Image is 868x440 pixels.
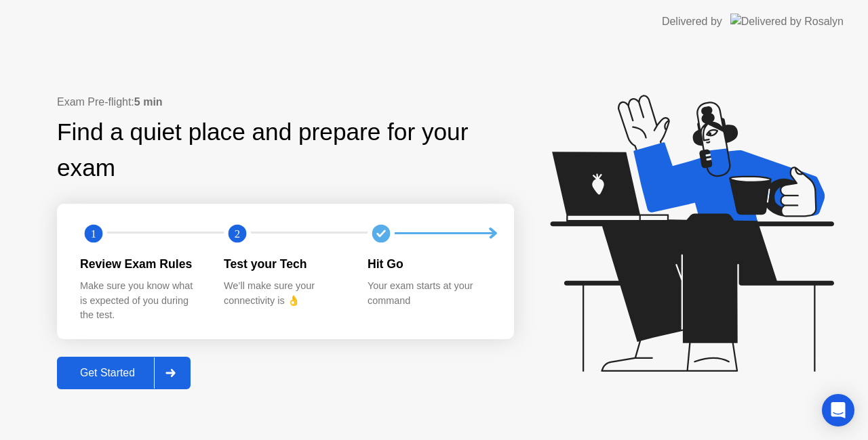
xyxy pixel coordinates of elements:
[368,279,490,308] div: Your exam starts at your command
[368,255,490,273] div: Hit Go
[134,96,163,108] b: 5 min
[662,14,722,30] div: Delivered by
[730,14,844,29] img: Delivered by Rosalyn
[57,114,514,186] div: Find a quiet place and prepare for your exam
[57,94,514,110] div: Exam Pre-flight:
[80,255,202,273] div: Review Exam Rules
[235,227,240,240] text: 2
[224,255,346,273] div: Test your Tech
[822,394,854,426] div: Open Intercom Messenger
[61,367,154,379] div: Get Started
[57,357,191,389] button: Get Started
[224,279,346,308] div: We’ll make sure your connectivity is 👌
[91,227,96,240] text: 1
[80,279,202,323] div: Make sure you know what is expected of you during the test.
